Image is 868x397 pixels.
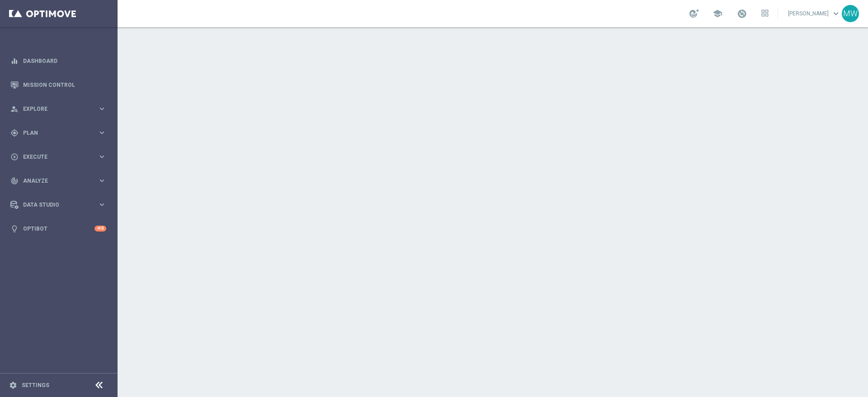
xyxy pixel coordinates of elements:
[23,217,94,241] a: Optibot
[10,129,19,137] i: gps_fixed
[23,106,98,112] span: Explore
[10,57,19,65] i: equalizer
[831,9,841,19] span: keyboard_arrow_down
[10,177,98,185] div: Analyze
[10,105,98,113] div: Explore
[98,176,106,185] i: keyboard_arrow_right
[10,201,98,209] div: Data Studio
[10,73,106,97] div: Mission Control
[10,153,107,161] button: play_circle_outline Execute keyboard_arrow_right
[23,178,98,184] span: Analyze
[10,129,107,137] button: gps_fixed Plan keyboard_arrow_right
[22,383,49,388] a: Settings
[712,9,722,19] span: school
[10,201,107,208] button: Data Studio keyboard_arrow_right
[10,225,107,232] button: lightbulb Optibot +10
[10,153,19,161] i: play_circle_outline
[10,105,107,113] button: person_search Explore keyboard_arrow_right
[10,105,19,113] i: person_search
[10,177,107,184] button: track_changes Analyze keyboard_arrow_right
[23,49,106,73] a: Dashboard
[98,200,106,209] i: keyboard_arrow_right
[98,152,106,161] i: keyboard_arrow_right
[23,130,98,136] span: Plan
[94,226,106,232] div: +10
[9,381,17,389] i: settings
[787,7,842,20] a: [PERSON_NAME]keyboard_arrow_down
[98,128,106,137] i: keyboard_arrow_right
[10,225,19,233] i: lightbulb
[10,217,106,241] div: Optibot
[23,202,98,208] span: Data Studio
[10,49,106,73] div: Dashboard
[10,177,19,185] i: track_changes
[10,129,98,137] div: Plan
[23,73,106,97] a: Mission Control
[98,104,106,113] i: keyboard_arrow_right
[10,153,98,161] div: Execute
[23,154,98,160] span: Execute
[10,81,107,89] button: Mission Control
[10,57,107,65] button: equalizer Dashboard
[842,5,859,22] div: MW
